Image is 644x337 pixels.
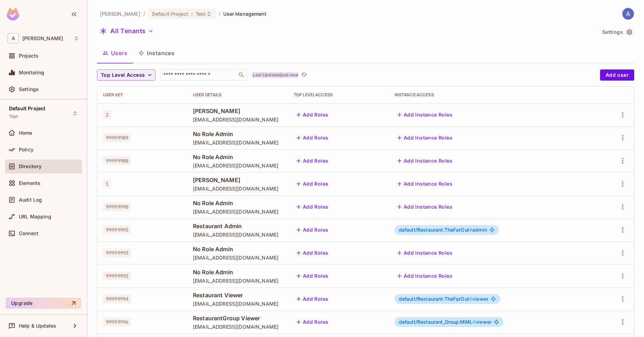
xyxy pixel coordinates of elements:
span: : [191,11,193,17]
button: Upgrade [6,298,81,309]
span: # [472,319,475,325]
span: Settings [19,87,39,92]
span: [EMAIL_ADDRESS][DOMAIN_NAME] [193,254,283,261]
span: 2 [103,110,111,119]
span: [EMAIL_ADDRESS][DOMAIN_NAME] [193,208,283,215]
button: Add Roles [294,224,331,235]
button: Add Roles [294,201,331,212]
span: default/Restaurant:TheFarOut [399,227,472,233]
span: 1 [103,179,111,188]
button: Top Level Access [97,69,156,81]
button: Add Instance Roles [395,109,455,120]
button: Add Instance Roles [395,155,455,166]
span: No Role Admin [193,268,283,276]
span: [EMAIL_ADDRESS][DOMAIN_NAME] [193,116,283,123]
span: [EMAIL_ADDRESS][DOMAIN_NAME] [193,162,283,169]
span: RestaurantGroup Viewer [193,314,283,322]
span: [PERSON_NAME] [193,107,283,115]
span: No Role Admin [193,130,283,138]
span: 99999989 [103,133,131,142]
span: 99999993 [103,248,131,257]
span: Click to refresh data [298,71,308,79]
span: User Management [223,10,267,17]
span: [EMAIL_ADDRESS][DOMAIN_NAME] [193,185,283,192]
button: Add Roles [294,293,331,305]
button: All Tenants [97,25,156,37]
span: [EMAIL_ADDRESS][DOMAIN_NAME] [193,231,283,238]
span: 99999995 [103,225,131,234]
li: / [143,10,145,17]
span: Home [19,130,32,136]
span: default/Restaurant_Group:MML [399,319,475,325]
span: viewer [399,296,488,302]
button: Add Roles [294,316,331,328]
span: [EMAIL_ADDRESS][DOMAIN_NAME] [193,277,283,284]
span: Connect [19,231,38,236]
span: No Role Admin [193,199,283,207]
span: 99999996 [103,317,131,327]
button: Add Roles [294,270,331,282]
button: Add Roles [294,132,331,143]
span: Policy [19,147,33,152]
button: Users [97,44,133,62]
span: Help & Updates [19,323,56,329]
button: Add user [600,69,634,81]
button: Add Instance Roles [395,132,455,143]
span: Test [9,114,18,119]
span: 99999994 [103,294,131,304]
button: Add Instance Roles [395,201,455,212]
button: Add Instance Roles [395,178,455,189]
button: Add Roles [294,155,331,166]
span: A [8,33,19,43]
span: admin [399,227,487,233]
span: 99999990 [103,202,131,211]
button: Add Roles [294,109,331,120]
span: Monitoring [19,70,45,75]
span: Default Project [9,106,45,111]
li: / [219,10,220,17]
button: refresh [300,71,308,79]
span: viewer [399,319,492,325]
span: Top Level Access [101,71,145,80]
span: [EMAIL_ADDRESS][DOMAIN_NAME] [193,139,283,146]
span: the active workspace [100,10,141,17]
p: Last Updated just now [253,72,298,78]
span: No Role Admin [193,153,283,161]
span: Audit Log [19,197,42,203]
div: Instance Access [395,92,590,98]
span: Default Project [152,10,188,17]
span: No Role Admin [193,245,283,253]
span: refresh [301,72,307,78]
span: default/Restaurant:TheFarOut [399,296,472,302]
span: [EMAIL_ADDRESS][DOMAIN_NAME] [193,300,283,307]
button: Add Instance Roles [395,270,455,282]
div: User Key [103,92,182,98]
span: Test [196,10,206,17]
span: URL Mapping [19,214,51,219]
span: 99999988 [103,156,131,165]
span: [EMAIL_ADDRESS][DOMAIN_NAME] [193,323,283,330]
span: Workspace: Akash Kinage [22,36,63,41]
span: Projects [19,53,38,59]
span: 99999992 [103,271,131,280]
div: Top Level Access [294,92,383,98]
button: Instances [133,44,180,62]
span: Directory [19,164,42,169]
span: Elements [19,180,40,186]
span: # [469,296,472,302]
img: SReyMgAAAABJRU5ErkJggg== [7,8,19,21]
button: Add Roles [294,247,331,259]
span: # [469,227,472,233]
button: Settings [599,27,634,38]
button: Add Roles [294,178,331,189]
span: Restaurant Admin [193,222,283,230]
img: Akash Kinage [622,8,634,20]
button: Add Instance Roles [395,247,455,259]
span: [PERSON_NAME] [193,176,283,184]
div: User Details [193,92,283,98]
span: Restaurant Viewer [193,291,283,299]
